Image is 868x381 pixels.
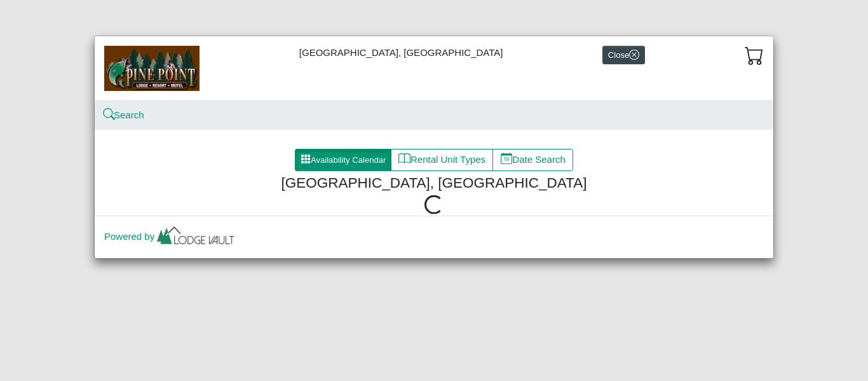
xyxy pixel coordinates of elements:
button: grid3x3 gap fillAvailability Calendar [295,149,391,172]
svg: cart [745,46,764,65]
svg: book [398,153,410,165]
svg: x circle [629,50,639,60]
img: lv-small.ca335149.png [154,223,237,251]
svg: grid3x3 gap fill [301,154,311,164]
img: b144ff98-a7e1-49bd-98da-e9ae77355310.jpg [104,46,200,90]
div: [GEOGRAPHIC_DATA], [GEOGRAPHIC_DATA] [95,36,773,100]
button: calendar dateDate Search [492,149,573,172]
a: Powered by [104,231,237,242]
svg: calendar date [501,153,513,165]
a: searchSearch [104,109,144,120]
h4: [GEOGRAPHIC_DATA], [GEOGRAPHIC_DATA] [117,174,751,191]
button: bookRental Unit Types [391,149,493,172]
button: Closex circle [602,46,645,64]
svg: search [104,110,114,120]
